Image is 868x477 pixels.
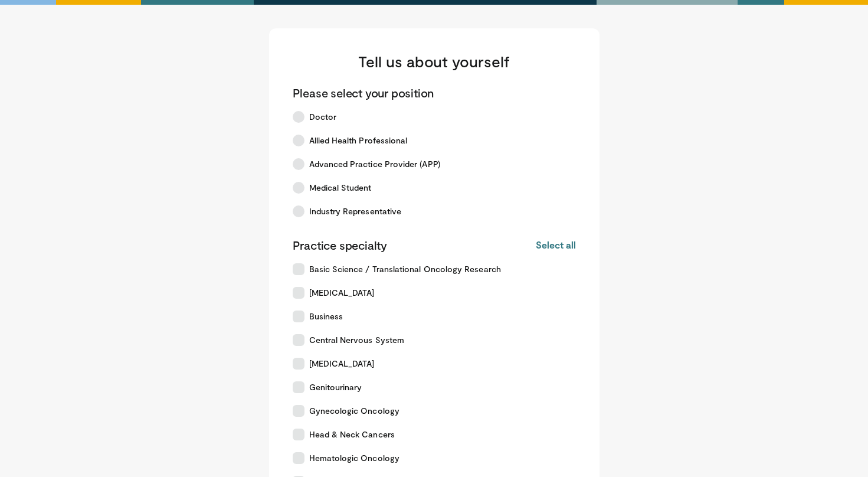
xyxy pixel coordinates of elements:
button: Select all [536,238,575,251]
span: Allied Health Professional [309,135,408,146]
span: Doctor [309,111,336,123]
p: Practice specialty [293,237,387,253]
p: Please select your position [293,85,434,100]
span: Head & Neck Cancers [309,429,395,440]
span: [MEDICAL_DATA] [309,287,375,299]
span: Basic Science / Translational Oncology Research [309,263,501,275]
span: Business [309,311,343,322]
span: Gynecologic Oncology [309,405,399,417]
span: Genitourinary [309,381,362,393]
span: Hematologic Oncology [309,452,399,464]
span: [MEDICAL_DATA] [309,358,375,370]
span: Medical Student [309,182,372,194]
h3: Tell us about yourself [293,52,576,71]
span: Industry Representative [309,205,402,217]
span: Advanced Practice Provider (APP) [309,158,440,170]
span: Central Nervous System [309,334,405,346]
